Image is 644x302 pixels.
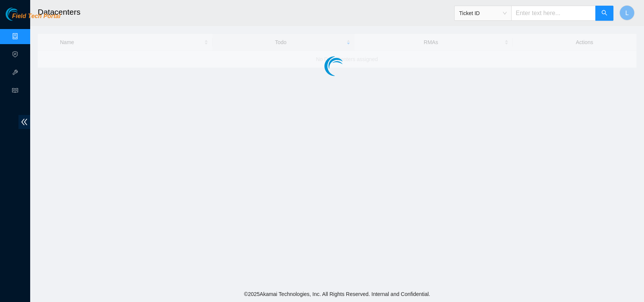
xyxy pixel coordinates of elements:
a: Akamai TechnologiesField Tech Portal [6,14,60,23]
span: L [626,8,629,18]
button: L [619,5,635,20]
button: search [595,6,613,21]
span: search [601,10,607,17]
span: Ticket ID [459,8,507,19]
span: Field Tech Portal [12,13,60,20]
span: double-left [18,115,30,129]
footer: © 2025 Akamai Technologies, Inc. All Rights Reserved. Internal and Confidential. [30,286,644,302]
span: read [12,84,18,99]
img: Akamai Technologies [6,8,38,21]
input: Enter text here... [511,6,596,21]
